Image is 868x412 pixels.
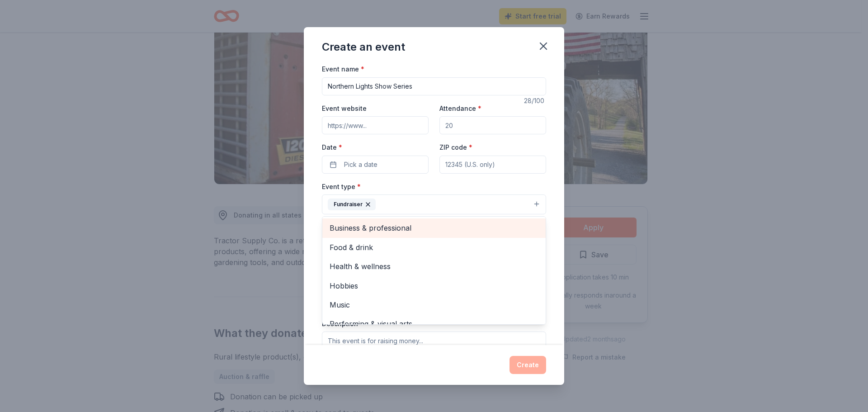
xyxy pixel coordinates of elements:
[330,260,538,272] span: Health & wellness
[322,216,546,325] div: Fundraiser
[330,222,538,234] span: Business & professional
[330,299,538,311] span: Music
[330,242,538,253] span: Food & drink
[330,318,538,330] span: Performing & visual arts
[330,280,538,292] span: Hobbies
[322,194,546,214] button: Fundraiser
[328,199,376,210] div: Fundraiser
